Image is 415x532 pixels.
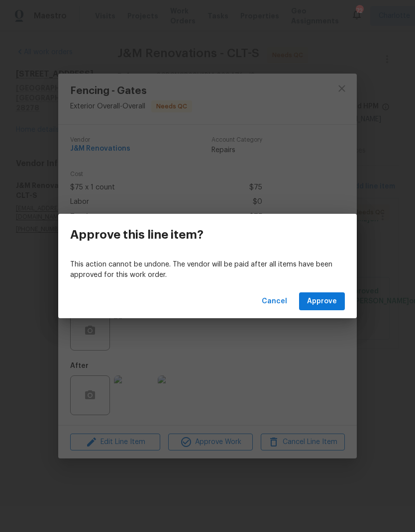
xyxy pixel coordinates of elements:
span: Cancel [262,295,287,308]
button: Cancel [258,292,291,311]
h3: Approve this line item? [70,228,204,242]
p: This action cannot be undone. The vendor will be paid after all items have been approved for this... [70,260,345,280]
button: Approve [299,292,345,311]
span: Approve [307,295,337,308]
